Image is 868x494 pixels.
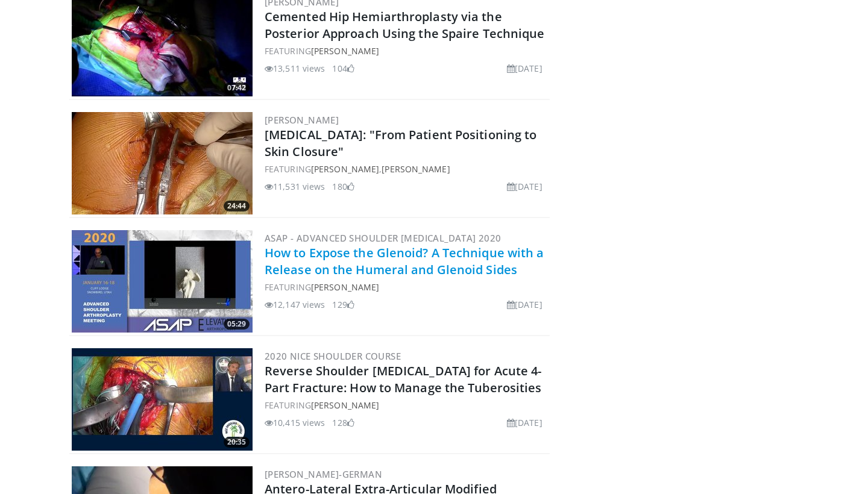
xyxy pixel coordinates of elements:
div: FEATURING [265,399,547,411]
a: 24:44 [72,112,253,214]
li: [DATE] [507,416,542,429]
li: 13,511 views [265,62,325,75]
div: FEATURING [265,281,547,293]
span: 05:29 [224,319,250,330]
li: [DATE] [507,298,542,311]
li: [DATE] [507,62,542,75]
li: 104 [332,62,354,75]
span: 24:44 [224,201,250,211]
a: [PERSON_NAME] [311,163,379,175]
a: [PERSON_NAME] [311,45,379,57]
img: 9b59253b-c980-413a-b5a5-398db1893eb0.300x170_q85_crop-smart_upscale.jpg [72,112,253,214]
a: ASAP - Advanced Shoulder [MEDICAL_DATA] 2020 [265,232,502,244]
a: Reverse Shoulder [MEDICAL_DATA] for Acute 4-Part Fracture: How to Manage the Tuberosities [265,363,542,396]
img: 56a87972-5145-49b8-a6bd-8880e961a6a7.300x170_q85_crop-smart_upscale.jpg [72,230,253,333]
div: FEATURING , [265,163,547,175]
li: 128 [332,416,354,429]
li: [DATE] [507,180,542,193]
a: [PERSON_NAME] [311,281,379,293]
li: 129 [332,298,354,311]
a: [PERSON_NAME]-German [265,468,382,480]
li: 11,531 views [265,180,325,193]
a: [MEDICAL_DATA]: "From Patient Positioning to Skin Closure" [265,127,536,160]
a: [PERSON_NAME] [382,163,450,175]
img: f986402b-3e48-401f-842a-2c1fdc6edc35.300x170_q85_crop-smart_upscale.jpg [72,348,253,451]
a: How to Expose the Glenoid? A Technique with a Release on the Humeral and Glenoid Sides [265,245,544,278]
li: 180 [332,180,354,193]
a: Cemented Hip Hemiarthroplasty via the Posterior Approach Using the Spaire Technique [265,8,545,42]
a: 2020 Nice Shoulder Course [265,350,401,362]
span: 20:35 [224,437,250,448]
li: 12,147 views [265,298,325,311]
a: 20:35 [72,348,253,451]
a: 05:29 [72,230,253,333]
span: 07:42 [224,83,250,93]
div: FEATURING [265,45,547,57]
li: 10,415 views [265,416,325,429]
a: [PERSON_NAME] [311,399,379,411]
a: [PERSON_NAME] [265,114,339,126]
